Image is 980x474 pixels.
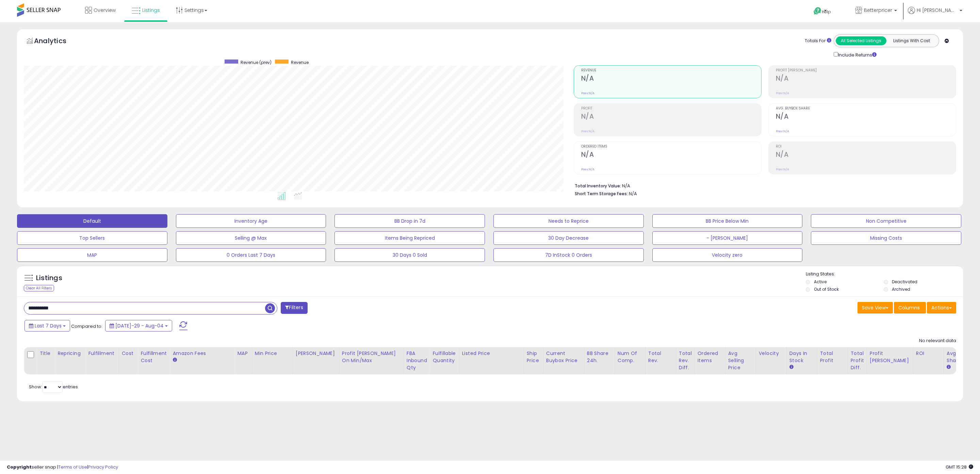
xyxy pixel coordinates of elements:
button: 7D InStock 0 Orders [493,248,644,262]
button: BB Drop in 7d [334,214,485,228]
span: Compared to: [71,323,102,329]
button: Items Being Repriced [334,231,485,245]
span: Revenue [291,60,309,65]
div: Clear All Filters [24,285,54,291]
h2: N/A [776,151,956,160]
div: Total Profit Diff. [851,350,864,371]
button: - [PERSON_NAME] [652,231,803,245]
a: Hi [PERSON_NAME] [908,7,962,22]
a: Help [808,2,844,22]
button: Filters [281,302,307,314]
button: 30 Days 0 Sold [334,248,485,262]
span: Overview [94,7,116,14]
small: Avg BB Share. [947,364,951,370]
div: Ship Price [527,350,540,364]
span: Last 7 Days [35,322,62,329]
div: Profit [PERSON_NAME] [870,350,910,364]
div: Fulfillment Cost [141,350,167,364]
label: Archived [892,286,910,292]
p: Listing States: [806,271,963,277]
div: BB Share 24h. [587,350,612,364]
label: Deactivated [892,279,917,285]
button: [DATE]-29 - Aug-04 [105,320,172,332]
span: Betterpricer [864,7,892,14]
div: Listed Price [462,350,521,357]
button: Inventory Age [176,214,326,228]
label: Active [814,279,827,285]
div: Fulfillable Quantity [432,350,456,364]
small: Prev: N/A [776,129,789,133]
h2: N/A [581,74,761,84]
span: Revenue (prev) [241,60,272,65]
div: Min Price [255,350,290,357]
button: Last 7 Days [24,320,70,332]
button: Non Competitive [811,214,961,228]
small: Prev: N/A [776,91,789,95]
div: Days In Stock [789,350,814,364]
th: The percentage added to the cost of goods (COGS) that forms the calculator for Min & Max prices. [339,347,404,374]
div: FBA inbound Qty [407,350,427,371]
div: Total Rev. [648,350,673,364]
button: Listings With Cost [886,36,937,45]
div: Avg BB Share [947,350,971,364]
button: All Selected Listings [836,36,886,45]
span: Revenue [581,69,761,72]
div: Amazon Fees [173,350,231,357]
button: 30 Day Decrease [493,231,644,245]
h2: N/A [776,74,956,84]
i: Get Help [813,7,822,15]
span: [DATE]-29 - Aug-04 [115,322,164,329]
button: Actions [927,302,956,314]
span: Show: entries [29,384,78,390]
h2: N/A [581,113,761,122]
div: Current Buybox Price [546,350,581,364]
h5: Listings [36,273,62,283]
h2: N/A [581,151,761,160]
h5: Analytics [34,36,80,47]
button: Velocity zero [652,248,803,262]
li: N/A [575,181,951,189]
div: Velocity [759,350,784,357]
div: Totals For [805,38,831,44]
div: Title [39,350,52,357]
div: Num of Comp. [618,350,642,364]
div: Profit [PERSON_NAME] on Min/Max [342,350,401,364]
div: ROI [916,350,941,357]
label: Out of Stock [814,286,839,292]
div: Avg Selling Price [728,350,753,371]
div: MAP [237,350,249,357]
span: Avg. Buybox Share [776,107,956,111]
button: Save View [857,302,893,314]
button: Columns [894,302,926,314]
div: Include Returns [829,51,885,58]
small: Prev: N/A [776,167,789,171]
button: Top Sellers [17,231,167,245]
h2: N/A [776,113,956,122]
b: Short Term Storage Fees: [575,191,628,197]
button: 0 Orders Last 7 Days [176,248,326,262]
small: Prev: N/A [581,129,594,133]
span: Help [822,9,831,15]
div: Fulfillment [88,350,116,357]
div: Ordered Items [698,350,722,364]
div: Total Rev. Diff. [679,350,692,371]
small: Prev: N/A [581,91,594,95]
div: No relevant data [919,338,956,344]
button: Default [17,214,167,228]
span: Profit [PERSON_NAME] [776,69,956,72]
button: Selling @ Max [176,231,326,245]
b: Total Inventory Value: [575,183,621,189]
div: Cost [122,350,135,357]
span: Listings [142,7,160,14]
span: Profit [581,107,761,111]
span: Columns [898,304,920,311]
button: Missing Costs [811,231,961,245]
small: Prev: N/A [581,167,594,171]
button: BB Price Below Min [652,214,803,228]
small: Days In Stock. [789,364,794,370]
div: Repricing [58,350,82,357]
button: Needs to Reprice [493,214,644,228]
span: Ordered Items [581,145,761,149]
div: [PERSON_NAME] [296,350,336,357]
span: Hi [PERSON_NAME] [917,7,958,14]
